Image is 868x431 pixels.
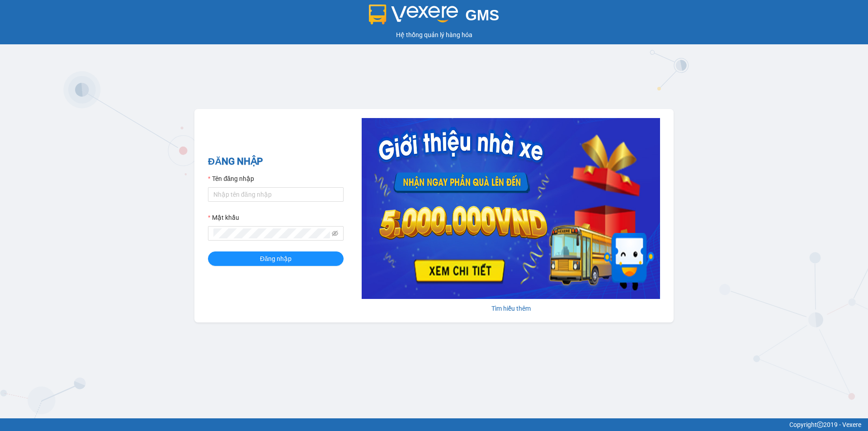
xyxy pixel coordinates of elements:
div: Tìm hiểu thêm [362,303,660,313]
label: Tên đăng nhập [208,174,254,184]
label: Mật khẩu [208,213,239,223]
div: Hệ thống quản lý hàng hóa [2,30,866,40]
span: copyright [817,422,823,428]
span: Đăng nhập [260,254,292,264]
input: Tên đăng nhập [208,187,344,202]
a: GMS [369,14,500,21]
h2: ĐĂNG NHẬP [208,154,344,169]
img: logo 2 [369,5,458,24]
img: banner-0 [362,118,660,299]
button: Đăng nhập [208,251,344,266]
div: Copyright 2019 - Vexere [7,420,861,430]
input: Mật khẩu [213,228,330,238]
span: eye-invisible [332,230,338,237]
span: GMS [465,7,499,24]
